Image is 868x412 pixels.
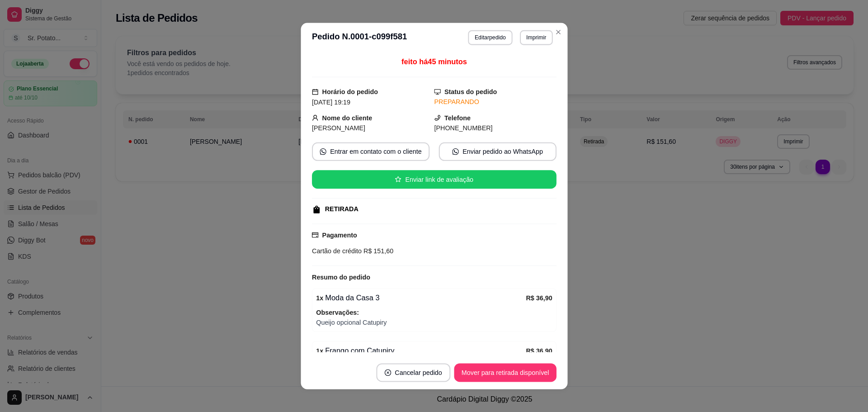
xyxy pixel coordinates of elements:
strong: 1 x [316,347,323,354]
button: close-circleCancelar pedido [376,363,450,382]
span: close-circle [384,369,391,376]
button: starEnviar link de avaliação [312,170,557,189]
span: R$ 151,60 [362,247,393,254]
button: Imprimir [519,30,552,45]
span: user [312,114,318,121]
strong: Nome do cliente [322,114,372,121]
h3: Pedido N. 0001-c099f581 [312,30,407,45]
div: Frango com Catupiry [316,345,526,356]
span: Queijo opcional Catupiry [316,317,552,328]
span: desktop [434,89,440,95]
strong: Telefone [444,114,471,121]
div: PREPARANDO [434,97,556,107]
button: Editarpedido [468,30,512,45]
span: phone [434,114,440,121]
strong: Pagamento [322,231,357,238]
span: [PERSON_NAME] [312,124,365,132]
strong: 1 x [316,294,323,302]
strong: R$ 36,90 [526,294,552,302]
span: whats-app [320,148,326,155]
span: Cartão de crédito [312,247,362,254]
button: Close [551,24,566,39]
span: whats-app [452,148,458,155]
span: feito há 45 minutos [401,57,467,65]
span: [DATE] 19:19 [312,98,350,105]
span: calendar [312,89,318,95]
button: whats-appEnviar pedido ao WhatsApp [439,142,556,161]
strong: Status do pedido [444,88,497,95]
button: whats-appEntrar em contato com o cliente [312,142,429,161]
strong: Horário do pedido [322,88,378,95]
button: Mover para retirada disponível [454,363,557,382]
div: RETIRADA [325,204,358,214]
strong: R$ 36,90 [526,347,552,354]
span: star [395,176,401,182]
span: [PHONE_NUMBER] [434,124,492,132]
div: Moda da Casa 3 [316,293,526,304]
span: credit-card [312,232,318,238]
strong: Resumo do pedido [312,274,370,281]
strong: Observações: [316,308,359,316]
